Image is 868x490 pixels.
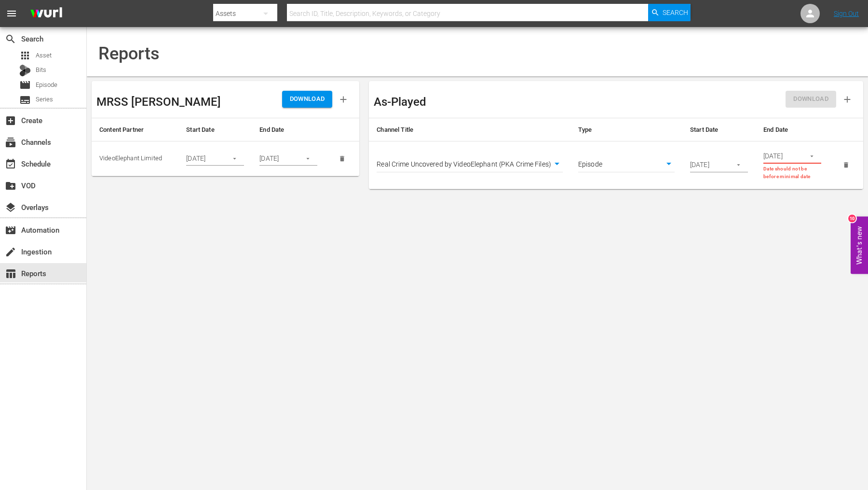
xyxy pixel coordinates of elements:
span: DOWNLOAD [290,94,325,105]
img: ans4CAIJ8jUAAAAAAAAAAAAAAAAAAAAAAAAgQb4GAAAAAAAAAAAAAAAAAAAAAAAAJMjXAAAAAAAAAAAAAAAAAAAAAAAAgAT5G... [23,2,69,25]
span: Automation [5,224,16,236]
a: Sign Out [834,10,859,17]
span: Bits [36,65,46,75]
span: Channels [5,137,16,148]
th: End Date [252,118,325,141]
span: Asset [36,51,52,60]
div: Episode [578,158,675,172]
h1: Reports [98,44,856,64]
span: Reports [5,268,16,280]
h3: As-Played [374,96,426,108]
button: DOWNLOAD [282,91,333,108]
span: menu [6,8,17,19]
button: delete [837,155,855,174]
span: Series [19,94,31,106]
span: Schedule [5,158,16,170]
button: Open Feedback Widget [851,216,868,274]
span: Ingestion [5,246,16,258]
span: Episode [36,80,57,90]
span: Series [36,95,53,104]
button: Search [648,4,691,21]
p: Date should not be before minimal date [763,165,821,181]
span: VOD [5,180,16,192]
h3: MRSS [PERSON_NAME] [96,96,221,108]
span: Asset [19,50,31,61]
th: End Date [756,118,829,141]
th: Content Partner [92,118,178,141]
div: Real Crime Uncovered by VideoElephant (PKA Crime Files) [377,158,563,172]
button: delete [333,149,352,168]
div: Bits [19,65,31,76]
span: Overlays [5,202,16,213]
span: Episode [19,79,31,91]
span: Search [663,4,688,21]
th: Start Date [178,118,252,141]
th: Channel Title [369,118,570,141]
th: Start Date [682,118,756,141]
span: Create [5,115,16,126]
td: VideoElephant Limited [92,141,178,176]
div: 10 [848,214,856,222]
span: Search [5,33,16,45]
th: Type [570,118,682,141]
